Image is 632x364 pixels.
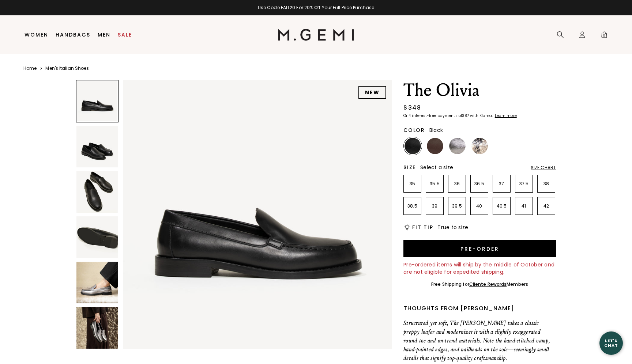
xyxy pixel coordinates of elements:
[76,171,118,213] img: The Olivia
[25,32,48,38] a: Women
[469,281,507,287] a: Cliente Rewards
[431,281,528,287] div: Free Shipping for Members
[601,33,608,40] span: 0
[403,80,556,101] h1: The Olivia
[412,224,433,230] h2: Fit Tip
[493,203,510,209] p: 40.5
[404,181,421,187] p: 35
[471,138,488,154] img: Black and White
[403,319,556,363] p: Structured yet soft, The [PERSON_NAME] takes a classic preppy loafer and modernizes it with a sli...
[403,261,556,276] div: Pre-ordered items will ship by the middle of October and are not eligible for expedited shipping.
[118,32,132,38] a: Sale
[23,65,37,71] a: Home
[420,164,453,171] span: Select a size
[427,138,443,154] img: Chocolate
[538,203,555,209] p: 42
[123,80,392,349] img: The Olivia
[76,126,118,167] img: The Olivia
[426,203,443,209] p: 39
[429,126,443,134] span: Black
[515,203,533,209] p: 41
[403,164,416,170] h2: Size
[495,113,517,118] klarna-placement-style-cta: Learn more
[426,181,443,187] p: 35.5
[448,203,466,209] p: 39.5
[471,203,488,209] p: 40
[403,113,462,118] klarna-placement-style-body: Or 4 interest-free payments of
[470,113,494,118] klarna-placement-style-body: with Klarna
[76,307,118,349] img: The Olivia
[515,181,533,187] p: 37.5
[449,138,466,154] img: Gunmetal
[76,262,118,303] img: The Olivia
[404,203,421,209] p: 38.5
[403,103,421,112] div: $348
[45,65,89,71] a: Men's Italian Shoes
[405,138,421,154] img: Black
[98,32,110,38] a: Men
[538,181,555,187] p: 38
[437,224,468,231] span: True to size
[56,32,90,38] a: Handbags
[471,181,488,187] p: 36.5
[531,165,556,171] div: Size Chart
[403,127,425,133] h2: Color
[462,113,469,118] klarna-placement-style-amount: $87
[76,216,118,258] img: The Olivia
[403,240,556,257] button: Pre-order
[448,181,466,187] p: 36
[494,114,517,118] a: Learn more
[278,29,354,41] img: M.Gemi
[403,304,556,313] div: Thoughts from [PERSON_NAME]
[493,181,510,187] p: 37
[599,338,623,348] div: Let's Chat
[358,86,386,99] div: NEW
